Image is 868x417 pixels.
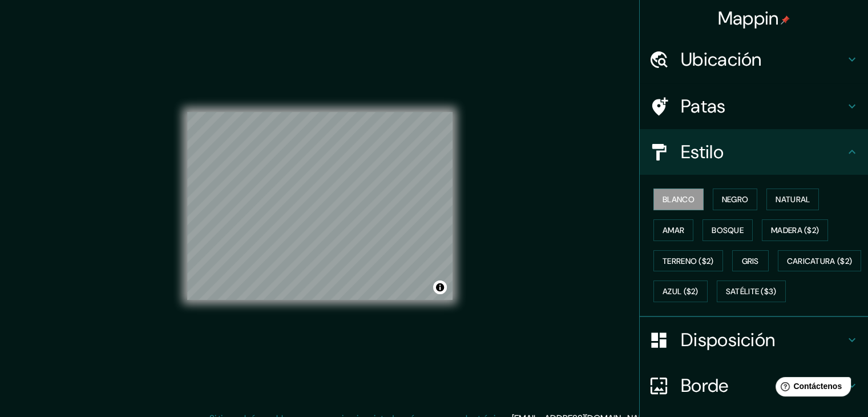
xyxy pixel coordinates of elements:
[640,363,868,408] div: Borde
[663,194,695,205] font: Blanco
[681,94,726,118] font: Patas
[766,372,855,404] iframe: Lanzador de widgets de ayuda
[640,317,868,363] div: Disposición
[681,374,729,398] font: Borde
[722,194,749,205] font: Negro
[776,194,810,205] font: Natural
[653,189,704,210] button: Blanco
[713,189,758,210] button: Negro
[663,225,684,235] font: Amar
[742,256,759,266] font: Gris
[663,256,714,266] font: Terreno ($2)
[778,250,862,272] button: Caricatura ($2)
[640,129,868,175] div: Estilo
[653,250,723,272] button: Terreno ($2)
[712,225,744,235] font: Bosque
[653,219,693,241] button: Amar
[681,140,724,164] font: Estilo
[726,287,777,297] font: Satélite ($3)
[640,83,868,129] div: Patas
[640,37,868,82] div: Ubicación
[732,250,769,272] button: Gris
[781,15,790,25] img: pin-icon.png
[766,189,819,210] button: Natural
[787,256,853,266] font: Caricatura ($2)
[681,47,762,71] font: Ubicación
[718,6,779,30] font: Mappin
[771,225,819,235] font: Madera ($2)
[663,287,699,297] font: Azul ($2)
[762,219,828,241] button: Madera ($2)
[653,280,708,302] button: Azul ($2)
[187,112,453,300] canvas: Mapa
[433,280,447,294] button: Activar o desactivar atribución
[703,219,753,241] button: Bosque
[717,280,786,302] button: Satélite ($3)
[681,328,775,352] font: Disposición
